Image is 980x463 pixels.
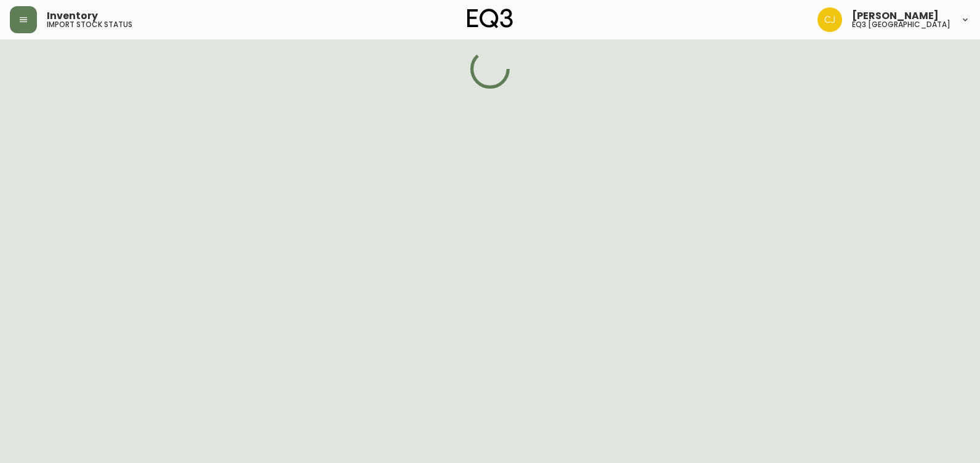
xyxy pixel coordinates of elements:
img: 7836c8950ad67d536e8437018b5c2533 [817,7,842,32]
h5: eq3 [GEOGRAPHIC_DATA] [852,21,950,28]
span: [PERSON_NAME] [852,11,939,21]
img: logo [467,9,513,28]
span: Inventory [47,11,98,21]
h5: import stock status [47,21,132,28]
